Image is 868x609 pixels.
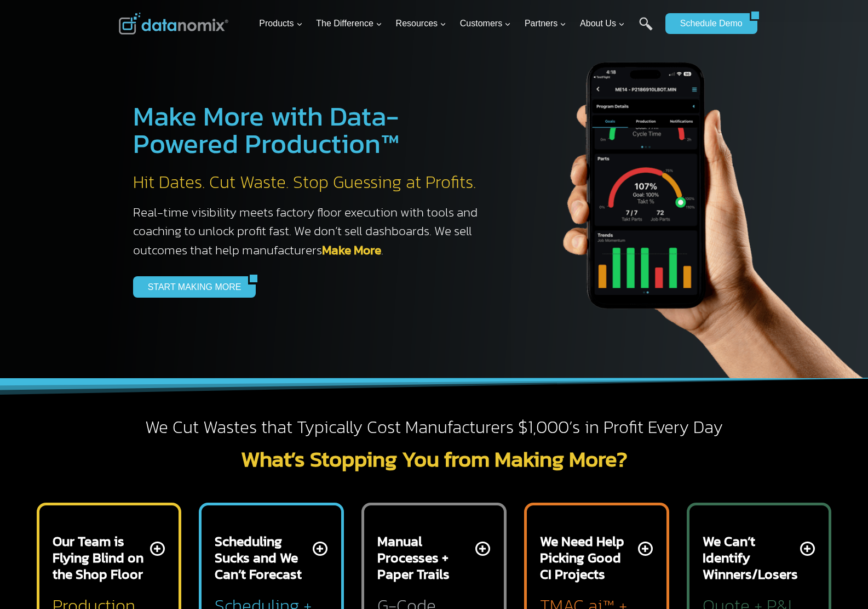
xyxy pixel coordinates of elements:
[639,17,653,42] a: Search
[119,416,750,439] h2: We Cut Wastes that Typically Cost Manufacturers $1,000’s in Profit Every Day
[540,533,636,582] h2: We Need Help Picking Good CI Projects
[215,533,311,582] h2: Scheduling Sucks and We Can’t Forecast
[133,276,249,297] a: START MAKING MORE
[377,533,473,582] h2: Manual Processes + Paper Trails
[119,13,228,35] img: Datanomix
[119,448,750,470] h2: What’s Stopping You from Making More?
[396,16,446,31] span: Resources
[460,16,511,31] span: Customers
[316,16,382,31] span: The Difference
[525,16,566,31] span: Partners
[133,171,489,194] h2: Hit Dates. Cut Waste. Stop Guessing at Profits.
[322,241,381,259] a: Make More
[133,203,489,260] h3: Real-time visibility meets factory floor execution with tools and coaching to unlock profit fast....
[665,13,750,34] a: Schedule Demo
[580,16,625,31] span: About Us
[703,533,798,582] h2: We Can’t Identify Winners/Losers
[259,16,302,31] span: Products
[255,6,660,42] nav: Primary Navigation
[133,103,489,157] h1: Make More with Data-Powered Production™
[5,415,181,604] iframe: Popup CTA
